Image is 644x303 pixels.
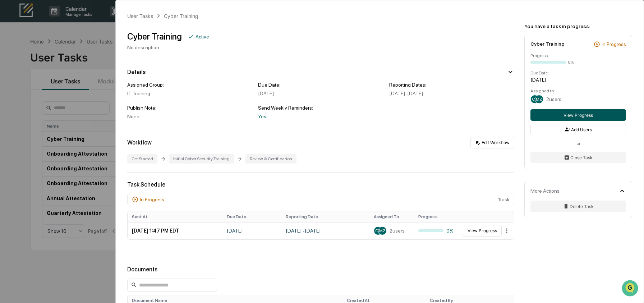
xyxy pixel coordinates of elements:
[530,188,560,194] div: More Actions
[128,222,222,239] td: [DATE] 1:47 PM EDT
[122,57,131,66] button: Start new chat
[127,105,252,111] div: Publish Note:
[222,222,281,239] td: [DATE]
[418,228,454,234] div: 0%
[530,201,626,212] button: Delete Task
[281,222,369,239] td: [DATE] - [DATE]
[602,41,626,47] div: In Progress
[127,82,252,88] div: Assigned Group:
[281,211,369,222] th: Reporting Date
[530,109,626,121] button: View Progress
[140,197,164,202] div: In Progress
[524,23,632,29] div: You have a task in progress:
[127,194,514,205] div: 1 task
[258,91,383,96] div: [DATE]
[127,181,514,188] div: Task Schedule
[530,88,626,93] div: Assigned to:
[4,101,48,114] a: 🔎Data Lookup
[258,105,383,111] div: Send Weekly Reminders:
[7,55,20,68] img: 1746055101610-c473b297-6a78-478c-a979-82029cc54cd1
[379,228,386,233] span: MZ
[530,53,626,58] div: Progress
[389,91,423,96] span: [DATE] - [DATE]
[530,77,626,83] div: [DATE]
[127,154,157,164] div: Get Started
[24,62,91,68] div: We're available if you need us!
[127,266,514,273] div: Documents
[7,91,13,97] div: 🖐️
[24,55,118,62] div: Start new chat
[72,122,87,127] span: Pylon
[258,114,383,119] div: Yes
[127,114,252,119] div: None
[4,88,49,101] a: 🖐️Preclearance
[195,34,209,40] div: Active
[530,124,626,135] button: Add Users
[127,69,146,75] div: Details
[414,211,459,222] th: Progress
[546,96,561,102] span: 2 users
[14,91,46,98] span: Preclearance
[369,211,414,222] th: Assigned To
[49,88,92,101] a: 🗄️Attestations
[169,154,234,164] div: Initial Cyber Security Training
[222,211,281,222] th: Due Date
[127,31,182,42] div: Cyber Training
[7,105,13,111] div: 🔎
[14,104,45,111] span: Data Lookup
[164,13,198,19] div: Cyber Training
[258,82,383,88] div: Due Date:
[59,91,89,98] span: Attestations
[568,60,574,65] div: 0%
[127,139,152,146] div: Workflow
[621,279,640,299] iframe: Open customer support
[127,91,252,96] div: IT Training
[530,70,626,75] div: Due Date:
[375,228,381,233] span: CB
[536,97,542,102] span: MZ
[127,13,153,19] div: User Tasks
[530,41,565,47] div: Cyber Training
[7,15,131,27] p: How can we help?
[128,211,222,222] th: Sent At
[52,91,58,97] div: 🗄️
[532,97,538,102] span: CB
[390,228,405,234] span: 2 users
[51,121,87,127] a: Powered byPylon
[127,45,209,50] div: No description
[389,82,514,88] div: Reporting Dates:
[245,154,296,164] div: Review & Certification
[463,225,502,237] button: View Progress
[530,141,626,146] div: or
[470,137,514,148] button: Edit Workflow
[530,152,626,163] button: Close Task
